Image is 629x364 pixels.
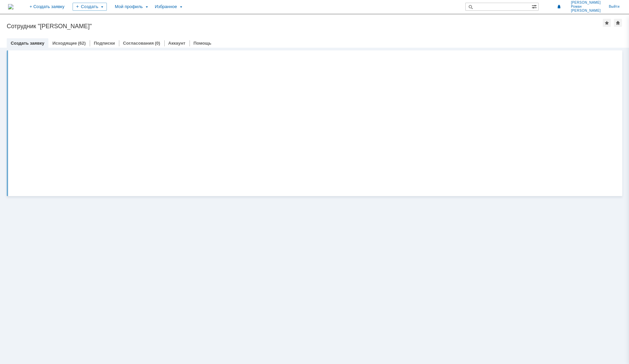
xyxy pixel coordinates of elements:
[194,41,211,46] a: Помощь
[8,4,13,9] a: Перейти на домашнюю страницу
[7,23,603,30] div: Сотрудник "[PERSON_NAME]"
[123,41,154,46] a: Согласования
[73,3,107,11] div: Создать
[571,1,601,5] span: [PERSON_NAME]
[78,41,86,46] div: (62)
[94,41,115,46] a: Подписки
[571,9,601,13] span: [PERSON_NAME]
[532,3,538,9] span: Расширенный поиск
[168,41,185,46] a: Аккаунт
[571,5,601,9] span: Роман
[8,4,13,9] img: logo
[155,41,160,46] div: (0)
[52,41,77,46] a: Исходящие
[11,41,44,46] a: Создать заявку
[603,19,611,27] div: Добавить в избранное
[614,19,622,27] div: Сделать домашней страницей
